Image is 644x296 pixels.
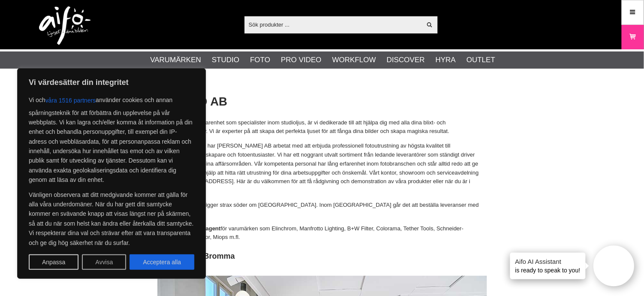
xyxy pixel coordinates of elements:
[82,254,126,270] button: Avvisa
[157,142,487,195] p: Sedan starten 1990 har [PERSON_NAME] AB arbetat med att erbjuda professionell fotoutrustning av h...
[157,118,487,136] p: Med över 30 års erfarenhet som specialister inom studioljus, är vi dedikerade till att hjälpa dig...
[435,54,456,66] a: Hyra
[250,54,270,66] a: Foto
[29,93,194,185] p: Vi och använder cookies och annan spårningsteknik för att förbättra din upplevelse på vår webbpla...
[150,54,201,66] a: Varumärken
[245,18,422,31] input: Sök produkter ...
[510,253,586,279] div: is ready to speak to you!
[157,251,487,262] h2: Showroom i Bromma
[130,254,194,270] button: Acceptera alla
[281,54,321,66] a: Pro Video
[29,77,194,88] p: Vi värdesätter din integritet
[387,54,425,66] a: Discover
[157,224,487,242] p: för varumärken som Elinchrom, Manfrotto Lighting, B+W Filter, Colorama, Tether Tools, Schneider-K...
[212,54,239,66] a: Studio
[45,93,96,108] button: våra 1516 partners
[17,68,206,279] div: Vi värdesätter din integritet
[157,94,487,110] h1: OM AIFO AB
[29,254,79,270] button: Anpassa
[466,54,495,66] a: Outlet
[29,190,194,248] p: Vänligen observera att ditt medgivande kommer att gälla för alla våra underdomäner. När du har ge...
[157,201,487,219] p: Vårt välfyllda lager ligger strax söder om [GEOGRAPHIC_DATA]. Inom [GEOGRAPHIC_DATA] går det att ...
[332,54,376,66] a: Workflow
[515,257,581,266] h4: Aifo AI Assistant
[39,6,91,45] img: logo.png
